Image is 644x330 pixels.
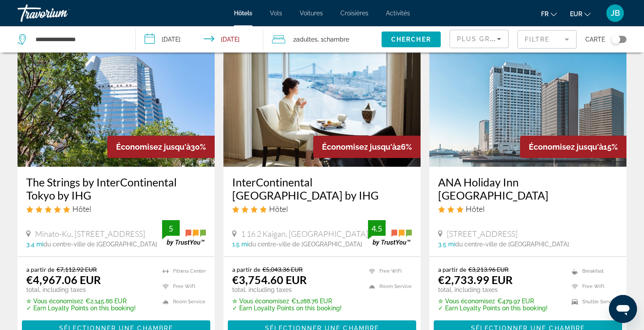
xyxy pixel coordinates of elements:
li: Fitness Center [158,266,206,277]
mat-select: Sort by [457,34,501,44]
div: 4.5 [368,223,386,234]
a: The Strings by InterContinental Tokyo by IHG [26,176,206,202]
p: ✓ Earn Loyalty Points on this booking! [26,305,136,312]
span: JB [611,9,620,18]
span: a partir de [26,266,54,273]
div: 5 star Hotel [26,204,206,214]
span: 1 16 2 Kaigan, [GEOGRAPHIC_DATA] [241,229,368,239]
a: Croisières [340,10,368,17]
ins: €2,733.99 EUR [438,273,513,286]
div: 5 [162,223,180,234]
span: Hôtel [466,204,485,214]
img: trustyou-badge.svg [162,220,206,246]
span: 1.5 mi [232,241,248,248]
p: ✓ Earn Loyalty Points on this booking! [438,305,548,312]
button: Check-in date: Nov 7, 2025 Check-out date: Nov 21, 2025 [136,26,263,53]
p: total, including taxes [232,286,342,293]
a: InterContinental [GEOGRAPHIC_DATA] by IHG [232,176,412,202]
li: Breakfast [567,266,618,277]
span: fr [541,11,548,18]
span: Chambre [323,36,349,43]
span: Chercher [391,36,431,43]
img: trustyou-badge.svg [368,220,412,246]
a: Vols [270,10,282,17]
a: Hôtels [234,10,252,17]
button: Change language [541,7,557,20]
div: 15% [520,136,626,158]
span: a partir de [438,266,466,273]
li: Free WiFi [567,281,618,292]
span: 3.4 mi [26,241,43,248]
span: Hôtel [72,204,91,214]
img: Hotel image [429,27,626,167]
button: Filter [517,30,577,49]
div: 26% [313,136,421,158]
img: Hotel image [18,27,215,167]
span: ✮ Vous économisez [232,298,289,305]
span: Adultes [296,36,318,43]
div: 4 star Hotel [232,204,412,214]
iframe: Bouton de lancement de la fenêtre de messagerie [609,295,637,323]
span: Minato-Ku, [STREET_ADDRESS] [35,229,145,239]
span: ✮ Vous économisez [438,298,495,305]
span: Économisez jusqu'à [322,142,396,151]
span: a partir de [232,266,260,273]
del: €5,043.36 EUR [262,266,303,273]
span: Économisez jusqu'à [529,142,603,151]
p: €479.97 EUR [438,298,548,305]
img: Hotel image [223,27,421,167]
p: €1,288.76 EUR [232,298,342,305]
a: Travorium [18,2,105,25]
li: Shuttle Service [567,296,618,307]
span: du centre-ville de [GEOGRAPHIC_DATA] [43,241,157,248]
del: €3,213.96 EUR [468,266,509,273]
span: EUR [570,11,582,18]
button: User Menu [604,4,626,22]
span: [STREET_ADDRESS] [447,229,517,239]
button: Change currency [570,7,591,20]
p: ✓ Earn Loyalty Points on this booking! [232,305,342,312]
a: ANA Holiday Inn [GEOGRAPHIC_DATA] [438,176,618,202]
div: 3 star Hotel [438,204,618,214]
button: Travelers: 2 adults, 0 children [263,26,382,53]
p: total, including taxes [26,286,136,293]
li: Room Service [158,296,206,307]
p: €2,145.86 EUR [26,298,136,305]
span: Plus grandes économies [457,35,562,42]
span: Hôtel [269,204,288,214]
p: total, including taxes [438,286,548,293]
span: ✮ Vous économisez [26,298,83,305]
span: 3.5 mi [438,241,455,248]
li: Room Service [364,281,412,292]
button: Toggle map [605,35,626,43]
button: Chercher [382,32,441,47]
span: du centre-ville de [GEOGRAPHIC_DATA] [248,241,362,248]
del: €7,112.92 EUR [57,266,97,273]
li: Free WiFi [364,266,412,277]
span: , 1 [318,33,349,46]
a: Voitures [300,10,323,17]
ins: €3,754.60 EUR [232,273,307,286]
ins: €4,967.06 EUR [26,273,101,286]
span: 2 [293,33,318,46]
span: Carte [585,33,605,46]
span: du centre-ville de [GEOGRAPHIC_DATA] [455,241,569,248]
li: Free WiFi [158,281,206,292]
div: 30% [107,136,215,158]
span: Économisez jusqu'à [116,142,191,151]
a: Activités [386,10,410,17]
